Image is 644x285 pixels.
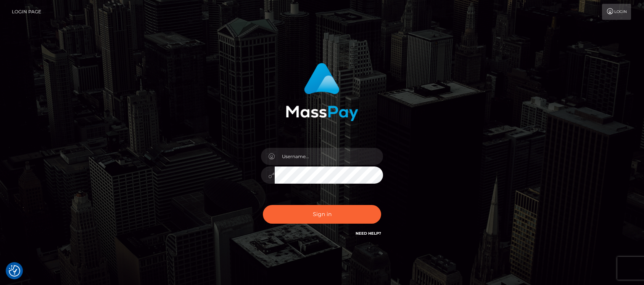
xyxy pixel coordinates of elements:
[602,4,631,20] a: Login
[9,265,20,277] img: Revisit consent button
[286,63,358,121] img: MassPay Login
[9,265,20,277] button: Consent Preferences
[263,205,381,224] button: Sign in
[12,4,41,20] a: Login Page
[275,148,383,165] input: Username...
[356,231,381,236] a: Need Help?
